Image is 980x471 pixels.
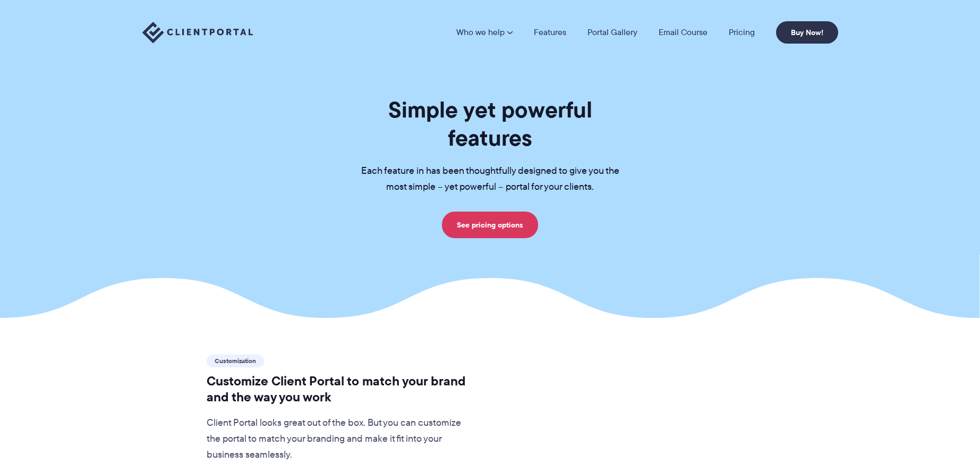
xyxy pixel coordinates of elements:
[207,355,264,367] span: Customization
[587,28,637,37] a: Portal Gallery
[344,96,636,152] h1: Simple yet powerful features
[729,28,755,37] a: Pricing
[659,28,708,37] a: Email Course
[456,28,513,37] a: Who we help
[776,21,838,44] a: Buy Now!
[207,373,475,405] h2: Customize Client Portal to match your brand and the way you work
[344,163,636,195] p: Each feature in has been thoughtfully designed to give you the most simple – yet powerful – porta...
[442,212,538,238] a: See pricing options
[207,415,475,463] p: Client Portal looks great out of the box. But you can customize the portal to match your branding...
[534,28,566,37] a: Features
